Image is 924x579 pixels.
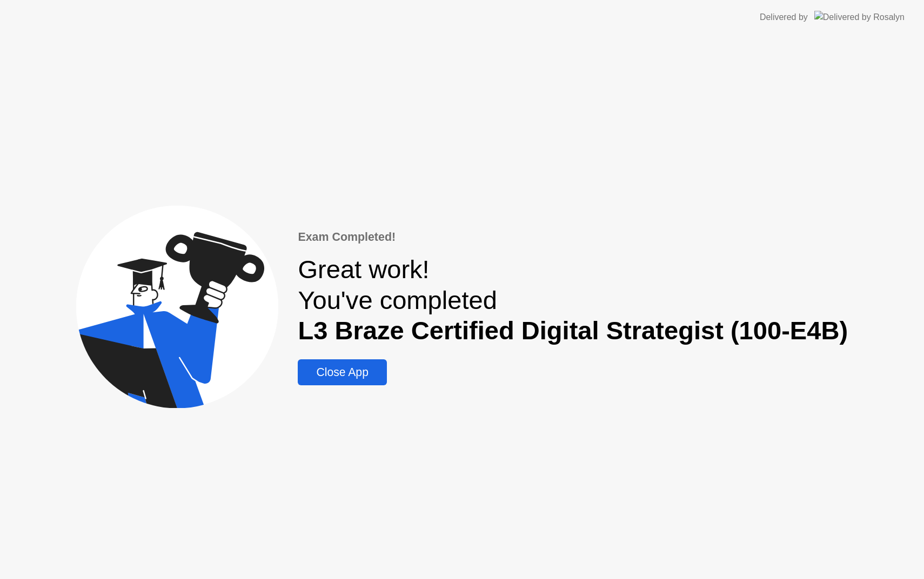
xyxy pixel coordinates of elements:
div: Exam Completed! [298,228,848,246]
div: Great work! You've completed [298,254,848,346]
b: L3 Braze Certified Digital Strategist (100-E4B) [298,316,848,345]
div: Close App [301,366,384,379]
button: Close App [298,359,387,385]
div: Delivered by [760,11,808,24]
img: Delivered by Rosalyn [814,11,905,23]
